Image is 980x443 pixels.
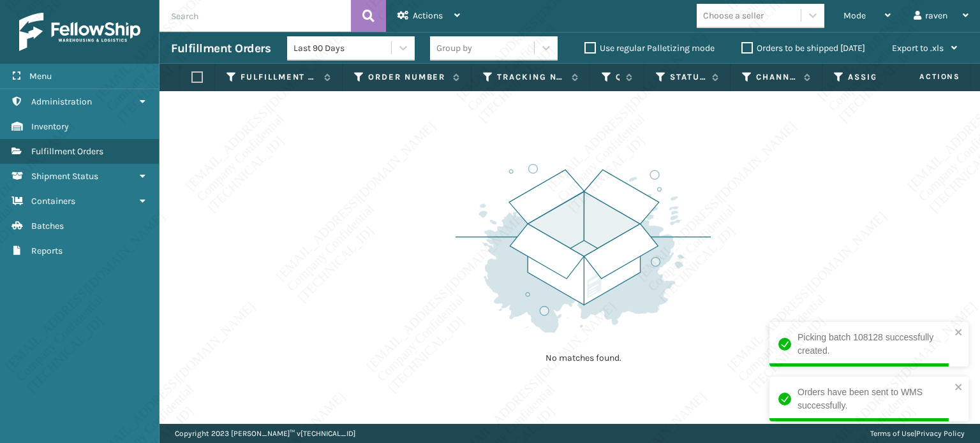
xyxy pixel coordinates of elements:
[892,43,944,54] span: Export to .xls
[954,327,963,339] button: close
[241,71,318,83] label: Fulfillment Order Id
[756,71,798,83] label: Channel
[293,41,392,55] div: Last 90 Days
[29,71,52,82] span: Menu
[798,386,951,412] div: Orders have been sent to WMS successfully.
[497,71,565,83] label: Tracking Number
[175,424,355,443] p: Copyright 2023 [PERSON_NAME]™ v [TECHNICAL_ID]
[848,71,919,83] label: Assigned Carrier Service
[843,10,866,21] span: Mode
[368,71,447,83] label: Order Number
[436,41,472,55] div: Group by
[798,331,951,358] div: Picking batch 108128 successfully created.
[954,382,963,394] button: close
[19,13,140,51] img: logo
[31,146,103,157] span: Fulfillment Orders
[31,121,69,132] span: Inventory
[31,171,98,182] span: Shipment Status
[879,66,968,87] span: Actions
[31,221,64,231] span: Batches
[741,43,865,54] label: Orders to be shipped [DATE]
[31,196,75,207] span: Containers
[413,10,443,21] span: Actions
[703,9,764,22] div: Choose a seller
[31,245,63,256] span: Reports
[670,71,706,83] label: Status
[31,96,92,107] span: Administration
[171,41,271,56] h3: Fulfillment Orders
[584,43,715,54] label: Use regular Palletizing mode
[616,71,620,83] label: Quantity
